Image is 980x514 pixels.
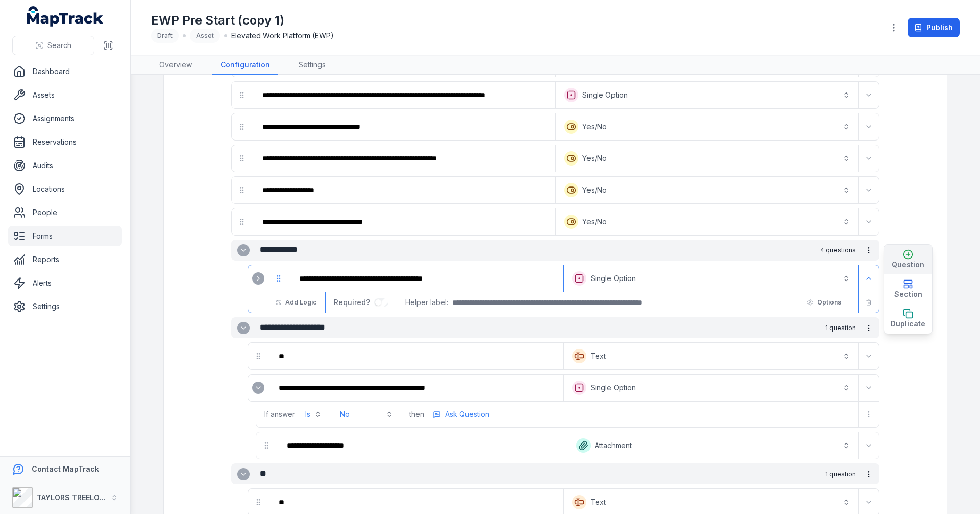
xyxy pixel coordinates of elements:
a: Configuration [212,56,278,75]
svg: drag [254,498,262,506]
a: MapTrack [27,6,104,27]
button: Yes/No [558,147,856,170]
button: Expand [237,468,250,480]
svg: drag [262,441,271,450]
button: Options [800,294,848,311]
button: Is [299,405,328,424]
a: Assignments [8,108,122,129]
div: drag [232,116,252,137]
span: Duplicate [891,319,925,329]
svg: drag [238,91,246,99]
a: Locations [8,179,122,199]
button: Expand [861,150,877,167]
div: :r28j:-form-item-label [254,84,553,106]
div: drag [248,492,268,512]
div: :r295:-form-item-label [254,179,553,201]
button: Text [566,491,856,513]
button: Yes/No [558,211,856,233]
strong: Contact MapTrack [32,464,99,473]
span: If answer [264,409,295,419]
span: Search [47,40,71,51]
div: drag [268,268,289,289]
svg: drag [275,274,283,283]
a: Dashboard [8,61,122,82]
span: 1 question [825,324,856,332]
button: Expand [861,494,877,510]
button: Expand [861,119,877,135]
svg: drag [238,186,246,194]
button: Section [884,274,932,304]
div: :r2an:-form-item-label [271,377,561,399]
svg: drag [238,218,246,226]
div: :r2am:-form-item-label [248,378,268,398]
button: Text [566,345,856,367]
button: Expand [252,272,264,285]
button: Expand [861,348,877,364]
div: drag [232,148,252,169]
span: Question [892,260,924,270]
button: Expand [861,87,877,103]
div: :r2bh:-form-item-label [271,491,561,513]
div: drag [232,85,252,105]
strong: TAYLORS TREELOPPING [37,493,122,502]
div: :r2b7:-form-item-label [279,434,566,457]
button: No [334,405,399,424]
button: Single Option [566,267,856,290]
span: Add Logic [285,298,316,307]
button: Single Option [566,377,856,399]
span: 1 question [825,470,856,478]
button: Expand [861,270,877,287]
button: Expand [252,382,264,394]
div: :r28v:-form-item-label [254,147,553,170]
div: Asset [190,29,220,43]
div: :r29m:-form-item-label [291,267,561,290]
a: Assets [8,85,122,105]
div: :r29l:-form-item-label [248,268,268,289]
button: Single Option [558,84,856,106]
button: Question [884,245,932,274]
span: Helper label: [405,297,448,308]
div: drag [248,346,268,366]
button: Expand [861,214,877,230]
span: Options [817,298,841,307]
button: Publish [908,18,960,37]
div: drag [232,180,252,200]
a: Forms [8,226,122,246]
a: People [8,202,122,223]
a: Settings [290,56,334,75]
a: Reservations [8,132,122,152]
a: Alerts [8,273,122,293]
div: :r28p:-form-item-label [254,115,553,138]
button: Yes/No [558,115,856,138]
button: Yes/No [558,179,856,201]
button: Expand [861,380,877,396]
span: Section [894,289,922,299]
button: more-detail [428,407,494,422]
svg: drag [238,123,246,131]
button: Expand [237,244,250,256]
h1: EWP Pre Start (copy 1) [151,12,334,29]
button: more-detail [860,319,877,337]
a: Overview [151,56,200,75]
div: :r29b:-form-item-label [254,211,553,233]
button: Duplicate [884,304,932,334]
div: :r2ag:-form-item-label [271,345,561,367]
span: Elevated Work Platform (EWP) [231,31,334,41]
svg: drag [254,352,262,360]
svg: drag [238,154,246,162]
span: Required? [334,298,374,307]
button: Expand [861,437,877,454]
a: Settings [8,296,122,317]
button: more-detail [861,406,877,423]
div: Draft [151,29,179,43]
a: Reports [8,249,122,270]
button: Expand [237,322,250,334]
a: Audits [8,155,122,176]
span: 4 questions [820,246,856,254]
button: more-detail [860,242,877,259]
button: Attachment [570,434,856,457]
button: Add Logic [268,294,323,311]
div: drag [256,435,277,456]
div: drag [232,212,252,232]
span: Ask Question [445,409,489,419]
